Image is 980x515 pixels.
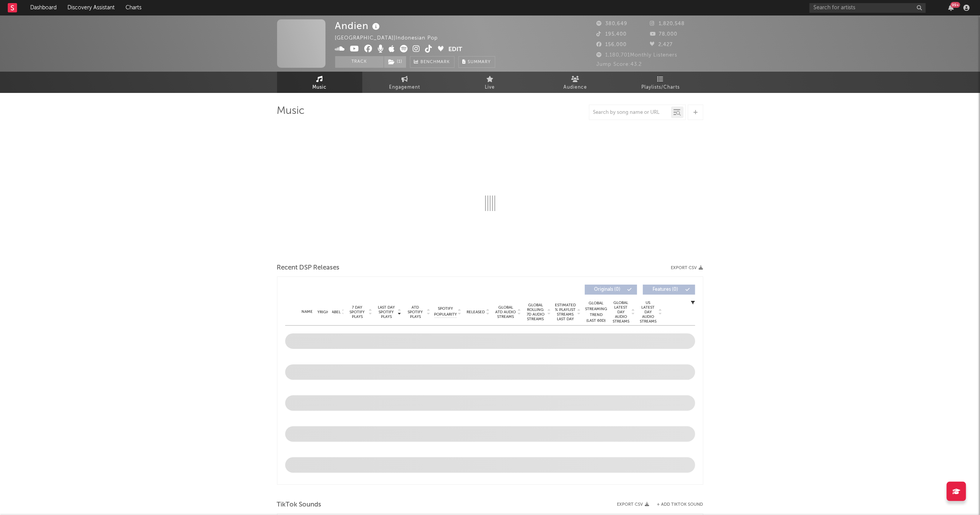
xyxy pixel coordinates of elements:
[335,56,384,68] button: Track
[590,287,625,292] span: Originals ( 0 )
[641,83,680,92] span: Playlists/Charts
[309,310,332,314] span: Copyright
[410,56,455,68] a: Benchmark
[612,300,630,324] span: Global Latest Day Audio Streams
[597,21,628,26] span: 380,649
[617,502,649,507] button: Export CSV
[589,110,671,116] input: Search by song name or URL
[362,72,448,93] a: Engagement
[597,32,627,37] span: 195,400
[650,32,677,37] span: 78,000
[335,19,382,32] div: Andien
[384,56,406,68] span: ( 1 )
[421,58,450,67] span: Benchmark
[650,21,685,26] span: 1,820,548
[467,310,485,314] span: Released
[335,34,447,43] div: [GEOGRAPHIC_DATA] | Indonesian Pop
[405,305,426,319] span: ATD Spotify Plays
[312,83,327,92] span: Music
[434,306,457,318] span: Spotify Popularity
[449,45,463,55] button: Edit
[485,83,495,92] span: Live
[643,285,695,295] button: Features(0)
[585,300,608,324] div: Global Streaming Trend (Last 60D)
[347,305,368,319] span: 7 Day Spotify Plays
[585,285,637,295] button: Originals(0)
[330,310,341,314] span: Label
[277,263,340,273] span: Recent DSP Releases
[639,300,658,324] span: US Latest Day Audio Streams
[951,2,960,8] div: 99 +
[671,266,703,270] button: Export CSV
[563,83,587,92] span: Audience
[649,503,703,507] button: + Add TikTok Sound
[648,287,684,292] span: Features ( 0 )
[301,309,314,315] div: Name
[448,72,533,93] a: Live
[384,56,406,68] button: (1)
[948,5,954,11] button: 99+
[495,305,517,319] span: Global ATD Audio Streams
[525,303,546,321] span: Global Rolling 7D Audio Streams
[458,56,495,68] button: Summary
[389,83,420,92] span: Engagement
[277,72,362,93] a: Music
[597,53,678,58] span: 1,180,701 Monthly Listeners
[597,62,642,67] span: Jump Score: 43.2
[618,72,703,93] a: Playlists/Charts
[376,305,397,319] span: Last Day Spotify Plays
[597,42,627,47] span: 156,000
[468,60,491,64] span: Summary
[533,72,618,93] a: Audience
[657,503,703,507] button: + Add TikTok Sound
[809,3,926,13] input: Search for artists
[555,303,576,321] span: Estimated % Playlist Streams Last Day
[277,500,322,510] span: TikTok Sounds
[650,42,673,47] span: 2,427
